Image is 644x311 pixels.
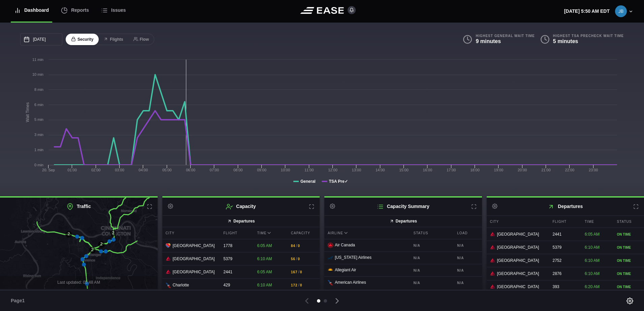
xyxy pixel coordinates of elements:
[399,168,409,172] text: 15:00
[300,270,302,275] b: 0
[564,8,610,15] p: [DATE] 5:50 AM EDT
[335,280,366,285] span: American Airlines
[173,269,215,275] span: [GEOGRAPHIC_DATA]
[585,271,600,276] span: 6:10 AM
[549,241,580,254] div: 5379
[476,34,535,38] b: Highest General Wait Time
[281,168,290,172] text: 10:00
[32,58,43,62] tspan: 11 min
[220,279,252,291] div: 429
[549,280,580,293] div: 393
[20,33,62,45] input: mm/dd/yyyy
[454,227,482,239] div: Load
[220,239,252,252] div: 1778
[549,267,580,280] div: 2876
[518,168,527,172] text: 20:00
[291,256,295,262] b: 56
[617,271,641,276] div: ON TIME
[447,168,456,172] text: 17:00
[298,269,299,275] span: /
[296,243,297,249] span: /
[257,168,266,172] text: 09:00
[457,255,478,261] b: N/A
[541,168,551,172] text: 21:00
[549,228,580,241] div: 2441
[34,117,43,122] tspan: 5 min
[410,227,452,239] div: Status
[291,243,295,248] b: 84
[329,179,348,184] tspan: TSA Pre✓
[98,241,105,248] div: 2
[615,5,627,17] img: be0d2eec6ce3591e16d61ee7af4da0ae
[335,255,372,260] span: [US_STATE] Airlines
[585,245,600,250] span: 6:10 AM
[233,168,243,172] text: 08:00
[291,283,298,288] b: 172
[25,102,30,122] tspan: Wait Times
[89,247,96,253] div: 2
[497,257,539,264] span: [GEOGRAPHIC_DATA]
[291,270,298,275] b: 167
[304,168,314,172] text: 11:00
[66,34,99,45] button: Security
[617,245,641,250] div: ON TIME
[581,216,612,228] div: Time
[257,283,272,287] span: 6:10 AM
[376,168,385,172] text: 14:00
[497,284,539,290] span: [GEOGRAPHIC_DATA]
[257,256,272,261] span: 6:10 AM
[324,198,482,215] h2: Capacity Summary
[497,271,539,277] span: [GEOGRAPHIC_DATA]
[549,216,580,228] div: Flight
[254,227,286,239] div: Time
[110,230,117,237] div: 2
[549,254,580,267] div: 2752
[298,243,300,248] b: 0
[34,103,43,107] tspan: 6 min
[423,168,432,172] text: 16:00
[585,258,600,263] span: 6:10 AM
[414,255,449,261] b: N/A
[457,280,478,285] b: N/A
[298,256,300,262] b: 0
[494,168,504,172] text: 19:00
[98,34,128,45] button: Flights
[34,88,43,92] tspan: 8 min
[300,179,316,184] tspan: General
[173,243,215,249] span: [GEOGRAPHIC_DATA]
[220,266,252,278] div: 2441
[11,297,28,304] span: Page 1
[589,168,598,172] text: 23:00
[565,168,575,172] text: 22:00
[139,168,148,172] text: 04:00
[220,252,252,265] div: 5379
[414,268,449,273] b: N/A
[91,168,101,172] text: 02:00
[115,168,124,172] text: 03:00
[414,243,449,248] b: N/A
[162,168,172,172] text: 05:00
[300,283,302,288] b: 0
[128,34,154,45] button: Flow
[617,232,641,237] div: ON TIME
[220,227,252,239] div: Flight
[210,168,219,172] text: 07:00
[173,256,215,262] span: [GEOGRAPHIC_DATA]
[162,227,219,239] div: City
[288,227,320,239] div: Capacity
[476,38,501,44] b: 9 minutes
[68,168,77,172] text: 01:00
[585,284,600,289] span: 6:20 AM
[352,168,361,172] text: 13:00
[585,232,600,237] span: 6:05 AM
[34,163,43,167] tspan: 0 min
[34,148,43,152] tspan: 1 min
[497,231,539,237] span: [GEOGRAPHIC_DATA]
[186,168,195,172] text: 06:00
[298,282,299,288] span: /
[553,38,578,44] b: 5 minutes
[296,256,297,262] span: /
[553,34,624,38] b: Highest TSA PreCheck Wait Time
[173,282,189,288] span: Charlotte
[335,268,356,272] span: Allegiant Air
